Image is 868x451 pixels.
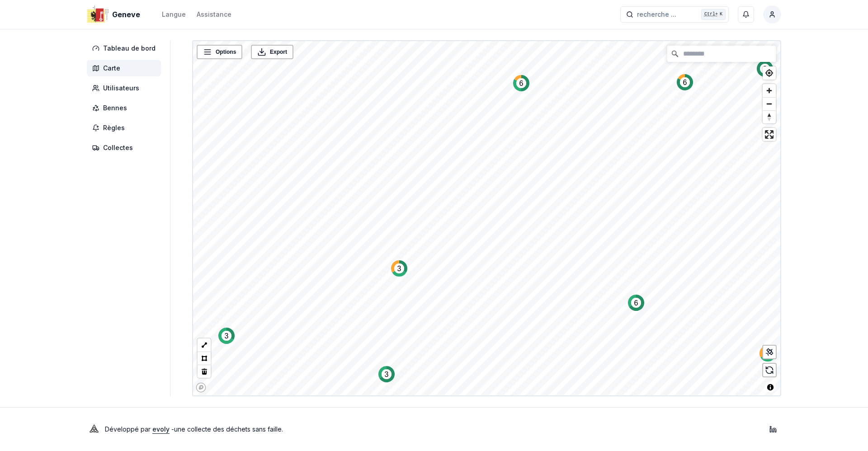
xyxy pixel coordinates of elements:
[87,4,108,25] img: Geneve Logo
[218,328,235,344] div: Map marker
[87,80,165,96] a: Utilisateurs
[103,84,139,93] span: Utilisateurs
[763,66,776,80] button: Find my location
[759,345,776,362] div: Map marker
[397,265,401,272] text: 3
[270,47,287,56] span: Export
[763,97,776,110] button: Zoom out
[193,41,786,397] canvas: Map
[620,6,729,23] button: recherche ...Ctrl+K
[87,120,165,136] a: Règles
[197,9,231,20] a: Assistance
[87,100,165,116] a: Bennes
[103,103,127,113] span: Bennes
[87,40,165,56] a: Tableau de bord
[87,9,144,20] a: Geneve
[763,65,767,73] text: 3
[216,47,236,56] span: Options
[103,143,133,152] span: Collectes
[87,60,165,76] a: Carte
[637,10,676,19] span: recherche ...
[162,9,186,20] button: Langue
[634,299,638,307] text: 6
[105,423,283,436] p: Développé par - une collecte des déchets sans faille .
[763,110,776,123] button: Reset bearing to north
[763,128,776,141] button: Enter fullscreen
[162,10,186,19] div: Langue
[103,123,125,132] span: Règles
[628,295,644,311] div: Map marker
[757,61,773,77] div: Map marker
[198,352,211,365] button: Polygon tool (p)
[87,422,101,437] img: Evoly Logo
[519,80,524,87] text: 6
[677,74,693,90] div: Map marker
[87,140,165,156] a: Collectes
[683,79,687,86] text: 6
[152,425,170,433] a: evoly
[198,365,211,378] button: Delete
[513,75,529,91] div: Map marker
[196,382,206,393] a: Mapbox logo
[378,366,395,382] div: Map marker
[763,84,776,97] button: Zoom in
[667,46,776,62] input: Chercher
[198,338,211,352] button: LineString tool (l)
[225,332,229,340] text: 3
[765,382,776,393] button: Toggle attribution
[112,9,140,20] span: Geneve
[391,260,407,277] div: Map marker
[385,371,389,378] text: 3
[103,64,120,73] span: Carte
[103,44,156,53] span: Tableau de bord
